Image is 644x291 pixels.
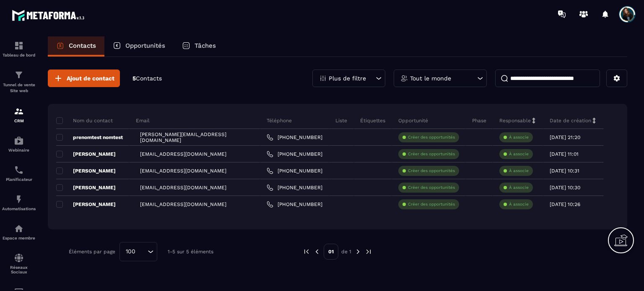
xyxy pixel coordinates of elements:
[14,194,24,204] img: automations
[2,177,36,182] p: Planificateur
[12,8,87,23] img: logo
[2,217,36,247] a: automationsautomationsEspace membre
[2,236,36,240] p: Espace membre
[324,244,338,260] p: 01
[267,167,322,174] a: [PHONE_NUMBER]
[2,188,36,217] a: automationsautomationsAutomatisations
[550,117,591,124] p: Date de création
[104,36,174,57] a: Opportunités
[48,70,120,87] button: Ajout de contact
[509,151,529,157] p: À associe
[267,184,322,191] a: [PHONE_NUMBER]
[329,75,366,81] p: Plus de filtre
[14,165,24,175] img: scheduler
[138,247,145,256] input: Search for option
[56,134,123,141] p: prenomtest nomtest
[2,206,36,211] p: Automatisations
[125,42,165,49] p: Opportunités
[56,151,116,157] p: [PERSON_NAME]
[472,117,486,124] p: Phase
[2,148,36,152] p: Webinaire
[14,70,24,80] img: formation
[174,36,224,57] a: Tâches
[509,134,529,140] p: À associe
[341,248,351,255] p: de 1
[2,100,36,129] a: formationformationCRM
[2,34,36,64] a: formationformationTableau de bord
[408,201,455,207] p: Créer des opportunités
[550,185,580,191] p: [DATE] 10:30
[69,42,96,49] p: Contacts
[408,168,455,174] p: Créer des opportunités
[267,117,292,124] p: Téléphone
[56,167,116,174] p: [PERSON_NAME]
[303,248,310,255] img: prev
[410,75,451,81] p: Tout le monde
[14,136,24,146] img: automations
[550,151,579,157] p: [DATE] 11:01
[509,201,529,207] p: À associe
[136,75,162,82] span: Contacts
[56,184,116,191] p: [PERSON_NAME]
[14,106,24,116] img: formation
[365,248,372,255] img: next
[354,248,362,255] img: next
[550,134,580,140] p: [DATE] 21:20
[2,82,36,94] p: Tunnel de vente Site web
[123,247,138,256] span: 100
[360,117,385,124] p: Étiquettes
[267,134,322,141] a: [PHONE_NUMBER]
[550,201,580,207] p: [DATE] 10:26
[136,117,150,124] p: Email
[509,168,529,174] p: À associe
[408,151,455,157] p: Créer des opportunités
[2,247,36,281] a: social-networksocial-networkRéseaux Sociaux
[14,41,24,51] img: formation
[335,117,347,124] p: Liste
[195,42,216,49] p: Tâches
[550,168,579,174] p: [DATE] 10:31
[2,118,36,123] p: CRM
[408,185,455,191] p: Créer des opportunités
[267,151,322,157] a: [PHONE_NUMBER]
[2,53,36,57] p: Tableau de bord
[48,36,104,57] a: Contacts
[313,248,321,255] img: prev
[509,185,529,191] p: À associe
[132,75,162,82] p: 5
[14,253,24,263] img: social-network
[2,64,36,100] a: formationformationTunnel de vente Site web
[56,201,116,208] p: [PERSON_NAME]
[14,224,24,234] img: automations
[267,201,322,208] a: [PHONE_NUMBER]
[67,74,114,82] span: Ajout de contact
[56,117,113,124] p: Nom du contact
[69,249,115,255] p: Éléments par page
[408,134,455,140] p: Créer des opportunités
[499,117,531,124] p: Responsable
[398,117,428,124] p: Opportunité
[119,242,157,261] div: Search for option
[2,159,36,188] a: schedulerschedulerPlanificateur
[2,265,36,274] p: Réseaux Sociaux
[168,249,213,255] p: 1-5 sur 5 éléments
[2,129,36,159] a: automationsautomationsWebinaire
